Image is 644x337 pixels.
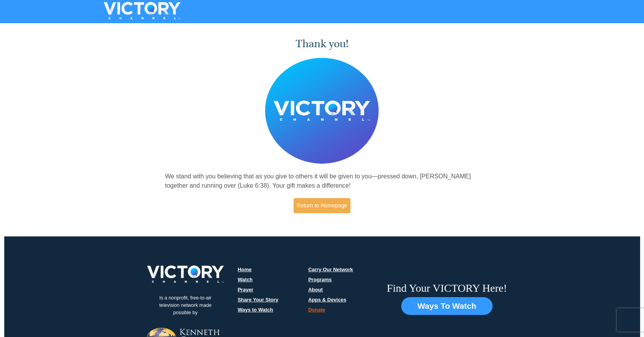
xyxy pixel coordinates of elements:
a: Carry Our Network [308,267,353,272]
a: Donate [308,307,325,313]
img: Believer's Voice of Victory Network [265,58,379,164]
p: We stand with you believing that as you give to others it will be given to you—pressed down, [PER... [165,172,479,190]
button: Ways To Watch [401,297,493,315]
img: victory-logo.png [137,265,234,283]
p: Is a nonprofit, free-to-air television network made possible by [147,289,224,322]
a: Watch [238,277,253,282]
a: Share Your Story [238,297,278,303]
a: Ways to Watch [238,307,273,313]
a: About [308,287,323,293]
h6: Find Your VICTORY Here! [387,282,507,295]
h1: Thank you! [165,38,479,50]
a: Home [238,267,252,272]
a: Apps & Devices [308,297,346,303]
a: Prayer [238,287,253,293]
img: VICTORYTHON - VICTORY Channel [94,2,191,19]
a: Return to Homepage [294,198,351,213]
a: Programs [308,277,332,282]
